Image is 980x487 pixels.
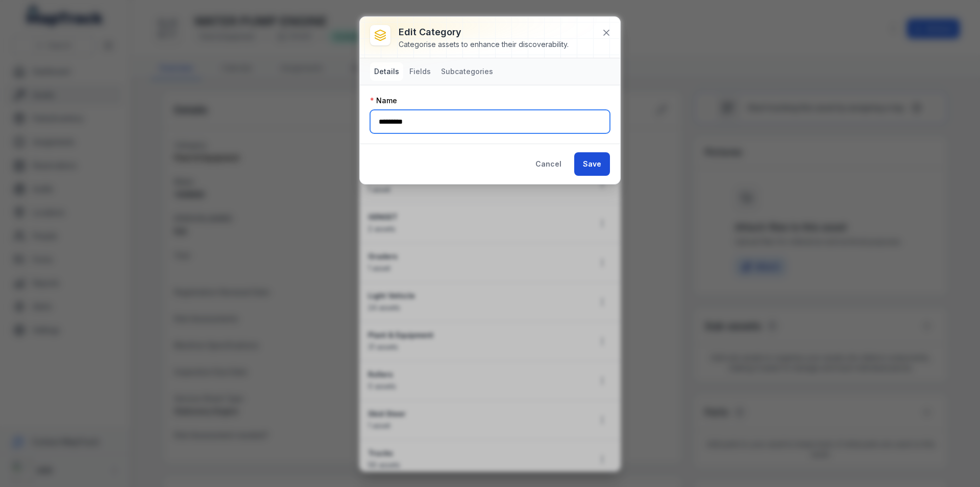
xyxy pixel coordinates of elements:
[527,152,570,176] button: Cancel
[399,25,569,39] h3: Edit category
[405,62,435,81] button: Fields
[370,62,403,81] button: Details
[399,39,569,50] div: Categorise assets to enhance their discoverability.
[437,62,497,81] button: Subcategories
[370,96,397,106] label: Name
[574,152,610,176] button: Save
